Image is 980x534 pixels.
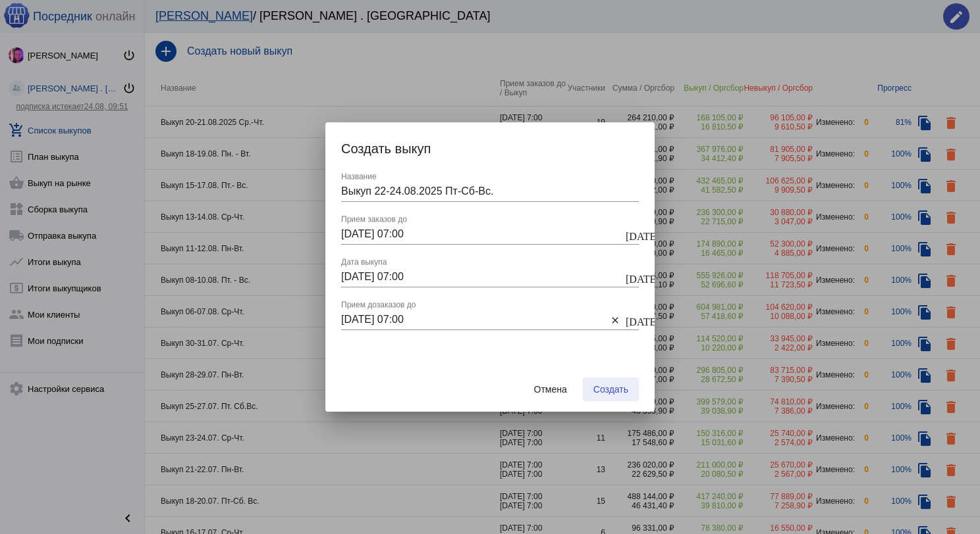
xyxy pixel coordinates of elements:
button: Создать [583,377,639,401]
mat-icon: [DATE] [626,229,636,241]
mat-icon: [DATE] [626,272,636,283]
mat-icon: [DATE] [626,314,636,326]
span: Создать [593,384,628,395]
button: Отмена [524,377,578,401]
h2: Создать выкуп [341,138,639,159]
span: Отмена [534,384,567,395]
mat-icon: clear [610,314,620,326]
